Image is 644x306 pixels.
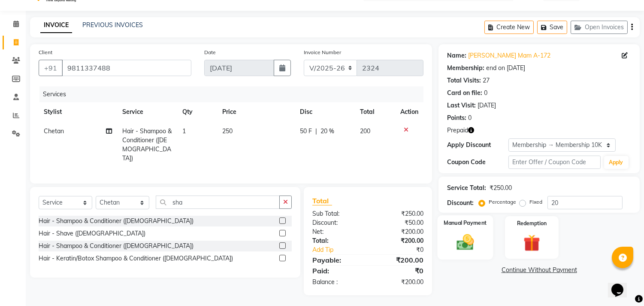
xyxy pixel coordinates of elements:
[608,272,635,297] iframe: chat widget
[447,141,508,150] div: Apply Discount
[315,127,317,136] span: |
[368,266,430,276] div: ₹0
[312,196,332,205] span: Total
[306,227,368,236] div: Net:
[483,76,490,85] div: 27
[468,51,550,60] a: [PERSON_NAME] Mam A-172
[447,113,466,122] div: Points:
[440,266,638,275] a: Continue Without Payment
[447,199,474,208] div: Discount:
[39,102,117,122] th: Stylist
[306,245,378,254] a: Add Tip
[306,218,368,227] div: Discount:
[484,89,487,98] div: 0
[368,255,430,265] div: ₹200.00
[39,86,430,102] div: Services
[62,60,191,76] input: Search by Name/Mobile/Email/Code
[300,127,312,136] span: 50 F
[320,127,334,136] span: 20 %
[204,49,216,56] label: Date
[355,102,395,122] th: Total
[182,127,186,135] span: 1
[368,218,430,227] div: ₹50.00
[447,158,508,167] div: Coupon Code
[306,266,368,276] div: Paid:
[468,113,472,122] div: 0
[486,64,525,73] div: end on [DATE]
[177,102,217,122] th: Qty
[39,254,233,263] div: Hair - Keratin/Botox Shampoo & Conditioner ([DEMOGRAPHIC_DATA])
[368,209,430,218] div: ₹250.00
[39,229,145,238] div: Hair - Shave ([DEMOGRAPHIC_DATA])
[306,209,368,218] div: Sub Total:
[44,127,64,135] span: Chetan
[517,220,547,227] label: Redemption
[217,102,295,122] th: Price
[306,236,368,245] div: Total:
[447,76,481,85] div: Total Visits:
[484,21,534,34] button: Create New
[304,49,341,56] label: Invoice Number
[447,64,484,73] div: Membership:
[82,21,143,29] a: PREVIOUS INVOICES
[306,278,368,287] div: Balance :
[604,156,629,169] button: Apply
[489,198,516,206] label: Percentage
[447,184,486,193] div: Service Total:
[508,156,600,169] input: Enter Offer / Coupon Code
[447,101,476,110] div: Last Visit:
[39,217,194,226] div: Hair - Shampoo & Conditioner ([DEMOGRAPHIC_DATA])
[156,196,280,209] input: Search or Scan
[39,49,52,56] label: Client
[368,236,430,245] div: ₹200.00
[306,255,368,265] div: Payable:
[478,101,496,110] div: [DATE]
[295,102,355,122] th: Disc
[490,184,512,193] div: ₹250.00
[537,21,567,34] button: Save
[39,242,194,251] div: Hair - Shampoo & Conditioner ([DEMOGRAPHIC_DATA])
[360,127,370,135] span: 200
[395,102,423,122] th: Action
[39,60,63,76] button: +91
[451,233,480,253] img: _cash.svg
[122,127,172,162] span: Hair - Shampoo & Conditioner ([DEMOGRAPHIC_DATA])
[447,126,468,135] span: Prepaid
[529,198,542,206] label: Fixed
[368,278,430,287] div: ₹200.00
[222,127,233,135] span: 250
[444,219,487,227] label: Manual Payment
[447,51,466,60] div: Name:
[447,89,482,98] div: Card on file:
[117,102,177,122] th: Service
[368,227,430,236] div: ₹200.00
[571,21,628,34] button: Open Invoices
[378,245,430,254] div: ₹0
[518,233,545,254] img: _gift.svg
[40,18,72,33] a: INVOICE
